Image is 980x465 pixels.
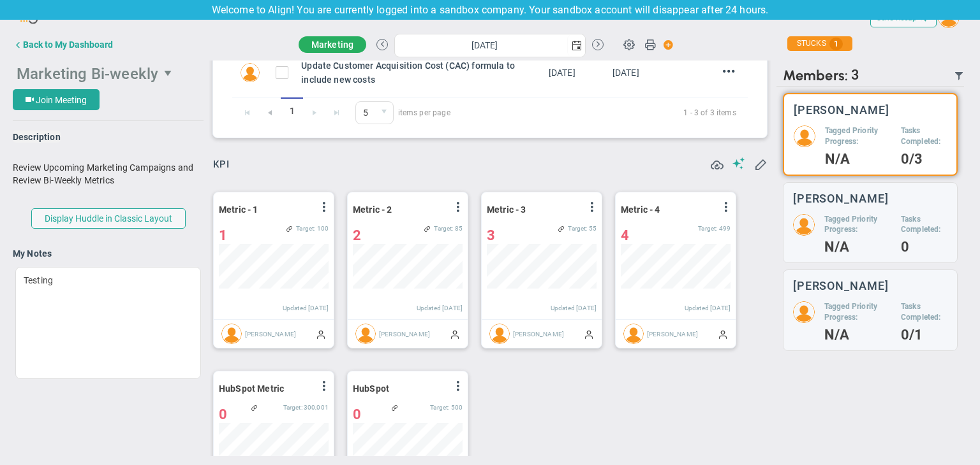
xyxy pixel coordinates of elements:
div: STUCKS [787,36,852,51]
img: Sudhir Dakshinamurthy [489,324,510,344]
span: 1 [281,97,303,125]
h5: Tagged Priority Progress: [824,301,891,323]
span: Linked to <span class='icon ico-my-dashboard-feather' style='margin-right: 5px;'></span>Sudhir Da... [392,404,398,411]
span: [DATE] [612,68,639,78]
span: Target: [434,225,454,232]
span: [PERSON_NAME] [245,331,296,338]
div: Testing [15,267,201,379]
p: Review Upcoming Marketing Campaigns and Review Bi-Weekly Metrics [13,161,204,187]
span: Target: [283,404,302,411]
span: select [567,34,585,57]
span: Updated [DATE] [283,304,329,311]
span: 85 [455,225,463,232]
span: Linked to <span class='icon ico-company-dashboard-feather' style='margin-right: 5px;'></span>Comp... [424,225,431,232]
span: select [158,62,180,84]
span: 1 - 3 of 3 items [466,105,736,120]
h4: 0 [901,241,947,253]
h5: Tasks Completed: [901,125,947,147]
span: 300,001 [304,404,329,411]
span: [PERSON_NAME] [513,331,564,338]
span: 500 [451,404,463,411]
span: Target: [296,225,315,232]
img: Sudhir Dakshinamurthy [221,324,242,344]
span: 1 [219,227,227,243]
div: Back to My Dashboard [23,39,113,50]
span: HubSpot [353,383,389,394]
span: Members: [783,67,848,84]
span: Suggestions (AI Feature) [732,157,745,169]
span: Target: [698,225,717,232]
span: 0 [219,406,227,422]
h4: N/A [824,329,891,341]
span: Description [13,132,61,142]
span: Refresh Data [711,157,724,169]
h4: N/A [824,241,891,253]
span: select [375,102,393,124]
span: Manually Updated [450,329,460,339]
button: Join Meeting [13,89,100,110]
h4: 0/3 [901,154,947,165]
span: Updated [DATE] [685,304,731,311]
h5: Tagged Priority Progress: [825,125,891,147]
img: Sudhir Dakshinamurthy [623,324,644,344]
span: Manually Updated [316,329,326,339]
h4: My Notes [13,248,204,259]
span: KPI [213,159,229,170]
span: 0 [353,406,361,422]
span: Updated [DATE] [551,304,597,311]
span: 1 [829,38,843,50]
span: Linked to <span class='icon ico-my-dashboard-feather' style='margin-right: 5px;'></span>Sudhir Da... [251,404,258,411]
span: [PERSON_NAME] [647,331,698,338]
img: 208842.Person.photo [793,301,815,323]
span: Manually Updated [584,329,594,339]
img: 208844.Person.photo [793,214,815,236]
span: Print Huddle [644,38,656,56]
span: 100 [317,225,329,232]
span: 3 [487,227,495,243]
span: Action Button [657,36,674,54]
span: Marketing Bi-weekly [17,65,158,83]
span: Metric - 4 [621,204,660,215]
button: Back to My Dashboard [13,32,113,57]
div: Update Customer Acquisition Cost (CAC) formula to include new costs [301,59,538,87]
h5: Tasks Completed: [901,301,947,323]
span: items per page [355,101,450,124]
span: 5 [356,102,375,124]
h3: [PERSON_NAME] [793,192,889,204]
button: Display Huddle in Classic Layout [31,208,186,229]
span: [PERSON_NAME] [379,331,430,338]
div: Tue Aug 19 2025 00:17:51 GMT+0530 (India Standard Time) [549,66,602,80]
span: Linked to <span class='icon ico-my-dashboard-feather' style='margin-right: 5px;'></span>Sudhir Da... [286,225,293,232]
span: Target: [430,404,449,411]
h4: 0/1 [901,329,947,341]
span: Updated [DATE] [417,304,463,311]
span: 2 [353,227,361,243]
span: Metric - 3 [487,204,526,215]
span: 4 [621,227,629,243]
span: 499 [719,225,731,232]
span: Filter Updated Members [954,71,964,81]
span: Edit My KPIs [754,157,767,170]
span: Marketing [311,39,353,50]
h3: [PERSON_NAME] [794,104,889,116]
span: 3 [851,67,859,84]
h4: N/A [825,154,891,165]
h5: Tasks Completed: [901,214,947,236]
h3: [PERSON_NAME] [793,280,889,292]
span: 0 [355,101,394,124]
span: HubSpot Metric [219,383,284,394]
span: Join Meeting [36,95,87,105]
img: Miguel Cabrera [241,63,260,82]
span: Target: [568,225,588,232]
img: Sudhir Dakshinamurthy [355,324,376,344]
span: Huddle Settings [617,32,641,56]
h5: Tagged Priority Progress: [824,214,891,236]
span: Manually Updated [718,329,728,339]
img: 64089.Person.photo [794,125,815,147]
span: Metric - 1 [219,204,258,215]
span: Metric - 2 [353,204,392,215]
span: 55 [589,225,597,232]
span: Linked to <span class='icon ico-company-dashboard-feather' style='margin-right: 5px;'></span>Comp... [558,225,565,232]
